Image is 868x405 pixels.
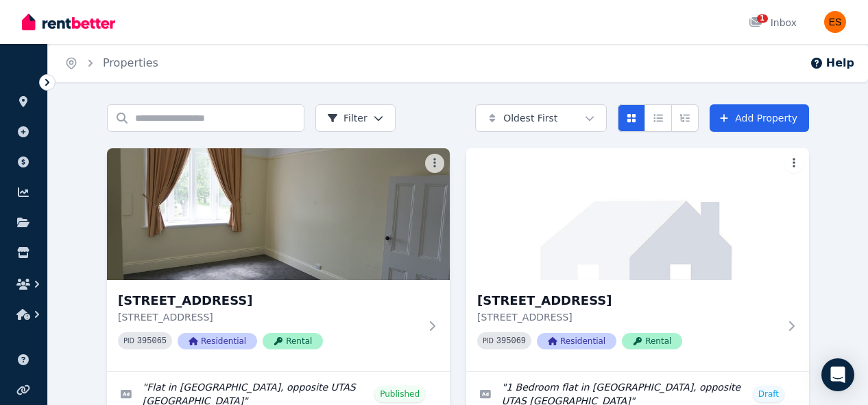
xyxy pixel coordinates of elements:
a: Unit 1/55 Invermay Rd, Invermay[STREET_ADDRESS][STREET_ADDRESS]PID 395069ResidentialRental [466,148,809,371]
button: Compact list view [644,104,672,132]
img: Evangeline Samoilov [824,11,846,33]
span: Residential [537,333,616,349]
a: Properties [103,56,158,69]
button: More options [784,154,804,173]
p: [STREET_ADDRESS] [477,310,779,324]
img: Unit 2/55 Invermay Rd, Invermay [107,148,450,280]
h3: [STREET_ADDRESS] [477,291,779,310]
button: Expanded list view [671,104,699,132]
code: 395065 [137,336,167,346]
span: Rental [622,333,682,349]
button: Help [810,55,854,71]
span: Oldest First [503,111,557,125]
a: Unit 2/55 Invermay Rd, Invermay[STREET_ADDRESS][STREET_ADDRESS]PID 395065ResidentialRental [107,148,450,371]
a: Add Property [710,104,809,132]
img: Unit 1/55 Invermay Rd, Invermay [466,148,809,280]
span: Residential [178,333,257,349]
p: [STREET_ADDRESS] [118,310,420,324]
button: Oldest First [475,104,607,132]
span: Rental [263,333,323,349]
h3: [STREET_ADDRESS] [118,291,420,310]
code: 395069 [496,336,526,346]
div: View options [618,104,699,132]
span: 1 [757,14,768,23]
nav: Breadcrumb [48,44,175,82]
div: Inbox [749,16,797,30]
span: Filter [327,111,367,125]
button: More options [425,154,444,173]
div: Open Intercom Messenger [821,358,854,391]
small: PID [483,337,494,345]
button: Card view [618,104,645,132]
button: Filter [315,104,396,132]
small: PID [123,337,134,345]
img: RentBetter [22,12,115,32]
